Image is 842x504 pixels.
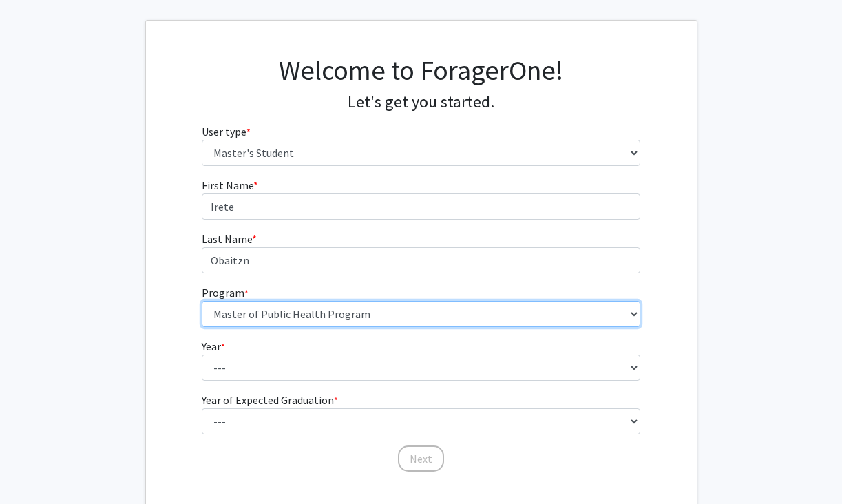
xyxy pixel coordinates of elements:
span: First Name [202,178,253,192]
button: Next [398,445,444,472]
span: Last Name [202,232,252,246]
label: Program [202,284,249,301]
h1: Welcome to ForagerOne! [202,54,640,87]
h4: Let's get you started. [202,92,640,112]
label: Year of Expected Graduation [202,392,338,408]
label: Year [202,338,225,355]
iframe: Chat [10,442,59,494]
label: User type [202,123,251,140]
